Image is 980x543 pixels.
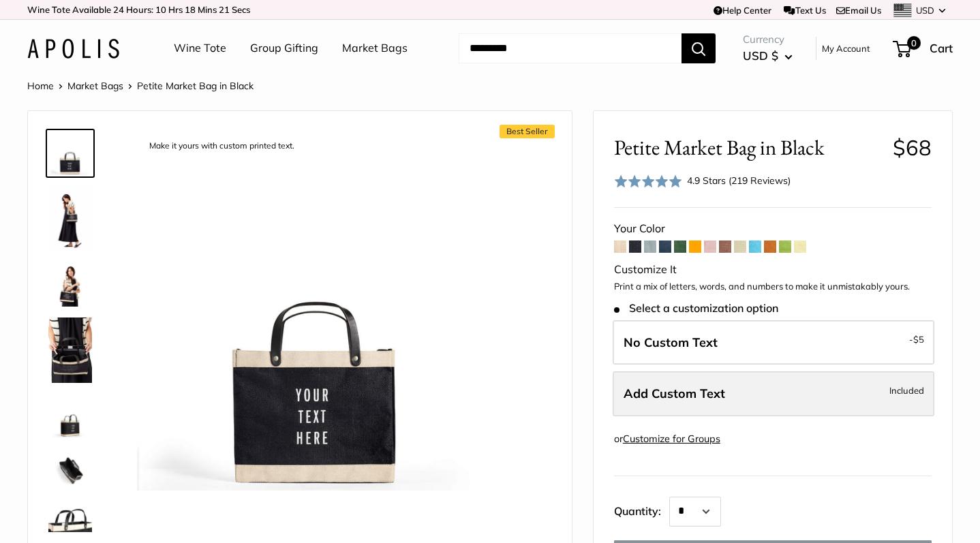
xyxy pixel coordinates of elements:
[624,335,718,350] span: No Custom Text
[168,4,183,15] span: Hrs
[687,173,791,188] div: 4.9 Stars (219 Reviews)
[916,5,934,16] span: USD
[930,41,953,55] span: Cart
[614,135,883,160] span: Petite Market Bag in Black
[623,433,720,445] a: Customize for Groups
[232,4,250,15] span: Secs
[784,5,825,16] a: Text Us
[27,80,54,92] a: Home
[907,36,921,50] span: 0
[46,129,95,178] a: description_Make it yours with custom printed text.
[909,331,924,347] span: -
[624,386,725,401] span: Add Custom Text
[48,448,92,492] img: description_Spacious inner area with room for everything.
[137,131,496,491] img: description_Make it yours with custom printed text.
[614,280,932,294] p: Print a mix of letters, words, and numbers to make it unmistakably yours.
[219,4,230,15] span: 21
[48,263,92,307] img: Petite Market Bag in Black
[459,33,682,63] input: Search...
[342,38,408,59] a: Market Bags
[46,315,95,386] a: Petite Market Bag in Black
[743,48,778,63] span: USD $
[67,80,123,92] a: Market Bags
[46,391,95,440] a: Petite Market Bag in Black
[614,493,669,527] label: Quantity:
[894,37,953,59] a: 0 Cart
[614,430,720,448] div: or
[198,4,217,15] span: Mins
[614,219,932,239] div: Your Color
[614,260,932,280] div: Customize It
[46,183,95,254] a: Petite Market Bag in Black
[822,40,870,57] a: My Account
[185,4,196,15] span: 18
[48,131,92,175] img: description_Make it yours with custom printed text.
[48,317,92,383] img: Petite Market Bag in Black
[174,38,226,59] a: Wine Tote
[613,320,934,365] label: Leave Blank
[889,382,924,399] span: Included
[250,38,318,59] a: Group Gifting
[682,33,716,63] button: Search
[893,134,932,161] span: $68
[48,186,92,251] img: Petite Market Bag in Black
[142,137,301,155] div: Make it yours with custom printed text.
[836,5,881,16] a: Email Us
[614,171,791,191] div: 4.9 Stars (219 Reviews)
[27,77,254,95] nav: Breadcrumb
[743,45,793,67] button: USD $
[27,39,119,59] img: Apolis
[137,80,254,92] span: Petite Market Bag in Black
[48,394,92,437] img: Petite Market Bag in Black
[613,371,934,416] label: Add Custom Text
[743,30,793,49] span: Currency
[155,4,166,15] span: 10
[614,302,778,315] span: Select a customization option
[46,260,95,309] a: Petite Market Bag in Black
[500,125,555,138] span: Best Seller
[714,5,771,16] a: Help Center
[46,446,95,495] a: description_Spacious inner area with room for everything.
[913,334,924,345] span: $5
